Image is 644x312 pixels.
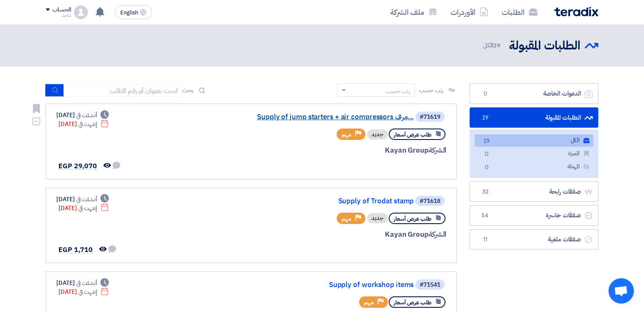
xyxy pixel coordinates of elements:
[78,204,97,213] span: إنتهت في
[76,111,97,120] span: أنشئت في
[244,113,414,121] a: Supply of jump starters + air compressors مرف...
[76,195,97,204] span: أنشئت في
[470,205,598,226] a: صفقات خاسرة54
[342,131,351,139] span: مهم
[480,114,490,122] span: 29
[56,111,109,120] div: [DATE]
[58,245,93,255] span: EGP 1,710
[46,13,71,18] div: ماجد
[384,2,444,22] a: ملف الشركة
[475,161,593,173] a: المهملة
[475,134,593,147] a: الكل
[480,235,490,244] span: 11
[480,90,490,98] span: 0
[480,188,490,196] span: 32
[428,145,447,156] span: الشركة
[428,229,447,240] span: الشركة
[470,83,598,104] a: الدعوات الخاصة0
[444,2,495,22] a: الأوردرات
[394,298,431,307] span: طلب عرض أسعار
[481,163,492,172] span: 0
[470,181,598,202] a: صفقات رابحة32
[58,120,109,129] div: [DATE]
[509,38,580,54] h2: الطلبات المقبولة
[342,215,351,223] span: مهم
[420,114,440,120] div: #71619
[364,298,374,307] span: مهم
[420,282,440,288] div: #71541
[495,2,544,22] a: الطلبات
[58,287,109,296] div: [DATE]
[78,120,97,129] span: إنتهت في
[182,86,193,95] span: بحث
[243,145,446,156] div: Kayan Group
[367,129,388,140] div: جديد
[481,137,492,146] span: 29
[53,6,71,14] div: الحساب
[394,215,431,223] span: طلب عرض أسعار
[483,41,502,50] span: الكل
[419,86,443,95] span: رتب حسب
[56,279,109,287] div: [DATE]
[475,148,593,160] a: المميزة
[608,278,634,304] div: Open chat
[394,131,431,139] span: طلب عرض أسعار
[244,281,414,289] a: Supply of workshop items
[58,204,109,213] div: [DATE]
[243,229,446,240] div: Kayan Group
[120,10,138,16] span: English
[56,195,109,204] div: [DATE]
[115,5,152,19] button: English
[420,198,440,204] div: #71618
[244,197,414,205] a: Supply of Trodat stamp
[64,84,182,97] input: ابحث بعنوان أو رقم الطلب
[76,279,97,287] span: أنشئت في
[554,7,598,16] img: Teradix logo
[367,213,388,223] div: جديد
[481,150,492,159] span: 0
[493,41,500,50] span: 29
[470,229,598,250] a: صفقات ملغية11
[480,211,490,220] span: 54
[74,5,88,19] img: profile_test.png
[78,287,97,296] span: إنتهت في
[386,87,410,96] div: رتب حسب
[470,107,598,128] a: الطلبات المقبولة29
[58,161,97,171] span: EGP 29,070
